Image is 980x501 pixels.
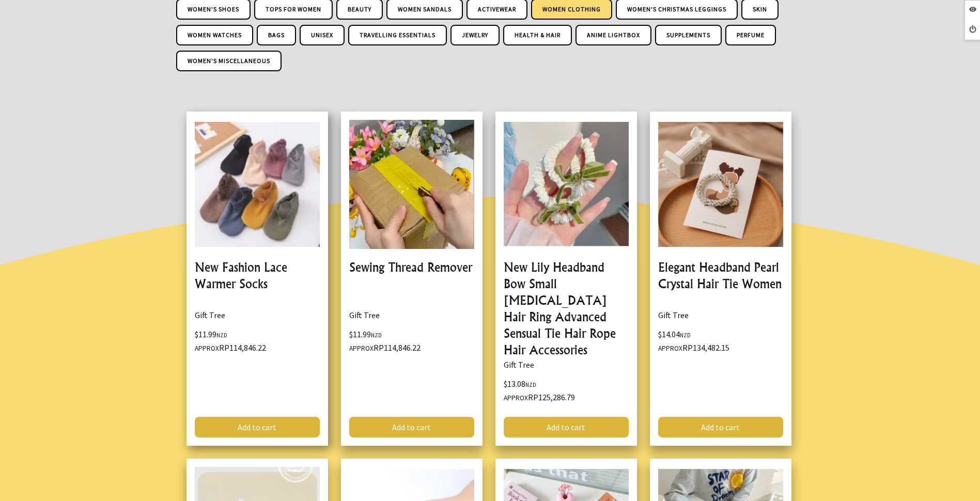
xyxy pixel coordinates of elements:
[655,25,722,45] a: Supplements
[348,25,447,45] a: Travelling Essentials
[658,417,783,437] a: Add to cart
[195,417,320,437] a: Add to cart
[575,25,651,45] a: Anime Lightbox
[725,25,776,45] a: Perfume
[300,25,345,45] a: UniSex
[503,25,572,45] a: Health & Hair
[504,417,629,437] a: Add to cart
[257,25,296,45] a: Bags
[450,25,500,45] a: Jewelry
[349,417,474,437] a: Add to cart
[176,51,282,71] a: Women's Miscellaneous
[176,25,253,45] a: Women Watches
